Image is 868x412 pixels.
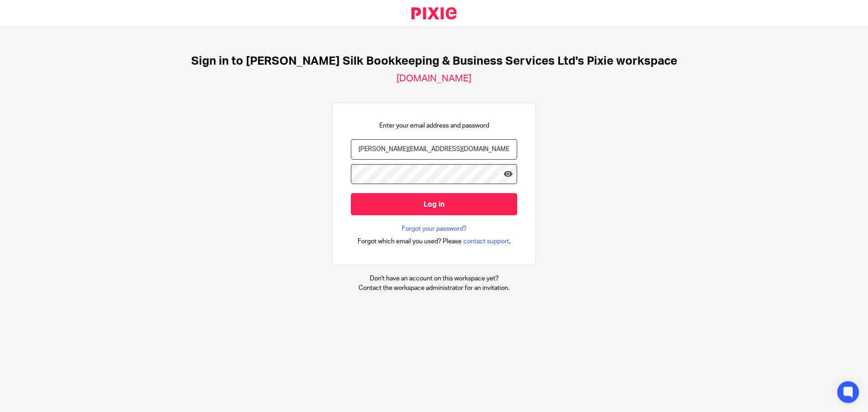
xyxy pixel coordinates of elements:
h1: Sign in to [PERSON_NAME] Silk Bookkeeping & Business Services Ltd's Pixie workspace [191,54,677,68]
span: contact support [463,237,509,246]
span: Forgot which email you used? Please [358,237,462,246]
p: Contact the workspace administrator for an invitation. [359,284,509,293]
p: Enter your email address and password [379,121,489,130]
a: Forgot your password? [402,224,467,233]
input: name@example.com [351,139,517,160]
div: . [358,236,511,246]
input: Log in [351,193,517,215]
p: Don't have an account on this workspace yet? [359,274,509,283]
h2: [DOMAIN_NAME] [396,73,472,85]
